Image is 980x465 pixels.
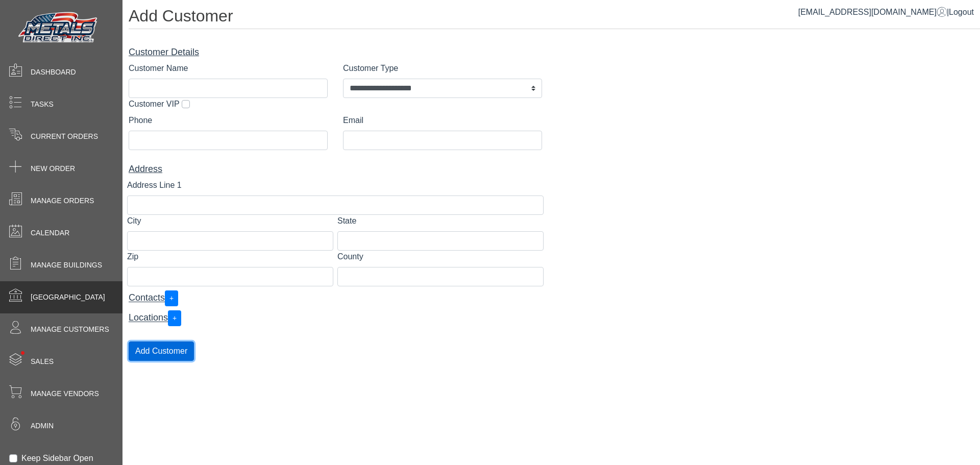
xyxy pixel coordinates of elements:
a: [EMAIL_ADDRESS][DOMAIN_NAME] [798,8,947,16]
span: • [10,336,36,370]
span: Current Orders [31,131,98,142]
label: State [337,215,356,227]
span: Sales [31,356,54,367]
span: Tasks [31,99,54,110]
div: Contacts [129,290,542,306]
div: Address [129,162,542,176]
div: Locations [129,310,542,326]
span: Calendar [31,228,69,238]
span: Logout [949,8,974,16]
span: Manage Vendors [31,388,99,399]
label: Phone [129,114,152,127]
button: + [165,290,178,306]
label: Address Line 1 [127,179,182,191]
span: Manage Buildings [31,260,102,271]
div: | [798,6,974,18]
span: [GEOGRAPHIC_DATA] [31,292,105,303]
div: Customer Details [129,45,542,59]
label: Customer VIP [129,98,180,110]
img: Metals Direct Inc Logo [15,9,102,47]
span: Admin [31,421,54,431]
span: Dashboard [31,67,76,78]
label: City [127,215,141,227]
label: Zip [127,251,138,263]
span: New Order [31,163,75,174]
label: Keep Sidebar Open [21,452,93,464]
button: + [168,310,181,326]
label: Customer Name [129,62,188,75]
label: Email [343,114,363,127]
h1: Add Customer [129,6,980,29]
span: Manage Orders [31,195,94,206]
label: County [337,251,363,263]
span: Manage Customers [31,324,109,335]
button: Add Customer [129,341,194,361]
label: Customer Type [343,62,398,75]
